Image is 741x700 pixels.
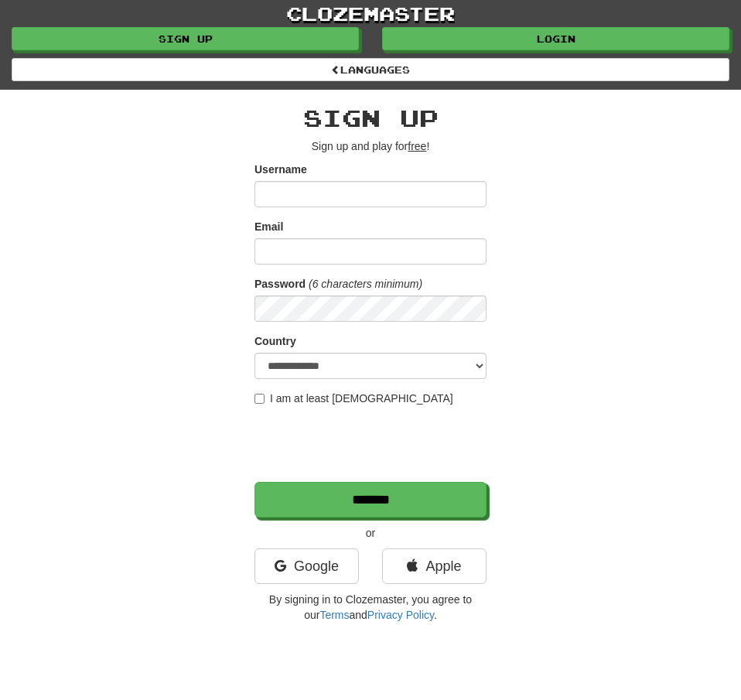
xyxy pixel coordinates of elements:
p: By signing in to Clozemaster, you agree to our and . [254,592,487,623]
input: I am at least [DEMOGRAPHIC_DATA] [254,394,265,404]
iframe: reCAPTCHA [254,414,490,474]
u: free [408,140,426,152]
a: Apple [382,548,487,584]
a: Languages [12,58,729,81]
a: Terms [319,609,349,621]
a: Login [382,27,729,50]
label: I am at least [DEMOGRAPHIC_DATA] [254,391,453,406]
p: Sign up and play for ! [254,138,487,154]
a: Privacy Policy [367,609,434,621]
label: Email [254,219,283,234]
a: Sign up [12,27,359,50]
label: Country [254,333,296,349]
p: or [254,525,487,541]
em: (6 characters minimum) [309,278,422,290]
h2: Sign up [254,105,487,131]
label: Username [254,162,307,177]
label: Password [254,276,306,292]
a: Google [254,548,359,584]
